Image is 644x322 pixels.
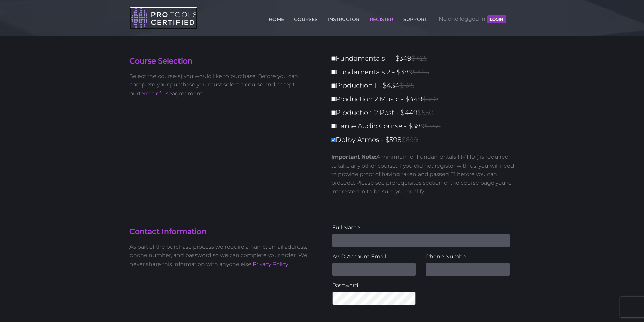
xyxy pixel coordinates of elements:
[422,95,438,103] span: $550
[331,107,519,119] label: Production 2 Post - $449
[139,90,172,97] a: terms of use
[331,83,336,88] input: Production 1 - $434$525
[129,56,317,67] h4: Course Selection
[331,56,336,61] input: Fundamentals 1 - $349$425
[487,15,506,23] button: LOGIN
[332,252,416,261] label: AVID Account Email
[130,7,197,29] img: Pro Tools Certified Logo
[253,261,288,267] a: Privacy Policy
[331,53,519,65] label: Fundamentals 1 - $349
[411,54,427,63] span: $425
[425,122,441,130] span: $465
[331,93,519,105] label: Production 2 Music - $449
[331,80,519,92] label: Production 1 - $434
[426,252,510,261] label: Phone Number
[418,108,433,117] span: $550
[129,72,317,98] p: Select the course(s) you would like to purchase. Before you can complete your purchase you must s...
[331,138,336,142] input: Dolby Atmos - $598$699
[331,70,336,74] input: Fundamentals 2 - $389$465
[402,135,418,144] span: $699
[331,97,336,101] input: Production 2 Music - $449$550
[331,120,519,132] label: Game Audio Course - $389
[331,66,519,78] label: Fundamentals 2 - $389
[399,81,414,90] span: $525
[439,9,506,29] span: No one logged in
[331,153,515,196] p: A minimum of Fundamentals 1 (PT101) is required to take any other course. If you did not register...
[326,13,361,23] a: INSTRUCTOR
[413,68,429,76] span: $465
[331,154,376,160] strong: Important Note:
[129,227,317,237] h4: Contact Information
[267,13,286,23] a: HOME
[332,223,510,232] label: Full Name
[292,13,319,23] a: COURSES
[129,243,317,269] p: As part of the purchase process we require a name, email address, phone number, and password so w...
[331,134,519,146] label: Dolby Atmos - $598
[368,13,395,23] a: REGISTER
[402,13,429,23] a: SUPPORT
[332,281,416,290] label: Password
[331,124,336,128] input: Game Audio Course - $389$465
[331,110,336,115] input: Production 2 Post - $449$550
